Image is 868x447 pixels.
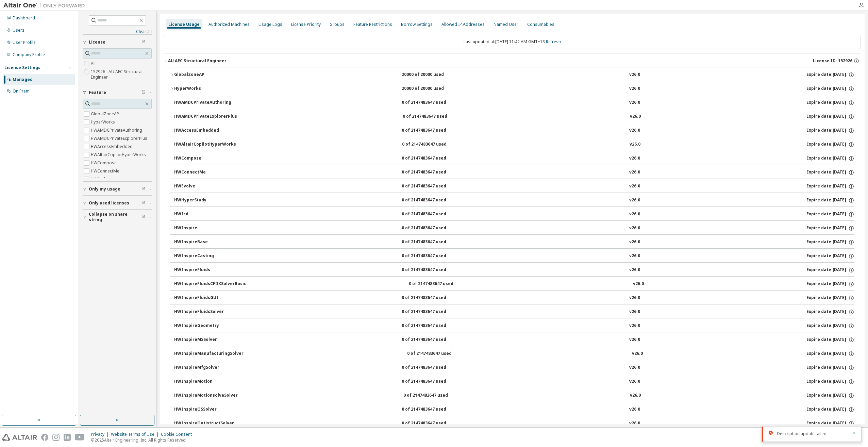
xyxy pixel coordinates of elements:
div: v26.0 [629,128,640,134]
button: HWInspireGeometry0 of 2147483647 usedv26.0Expire date:[DATE] [174,318,854,333]
div: 0 of 2147483647 used [402,142,463,148]
button: HWInspireManufacturingSolver0 of 2147483647 usedv26.0Expire date:[DATE] [174,346,854,361]
div: Cookie Consent [161,432,196,437]
label: HWAMDCPrivateAuthoring [91,126,144,134]
button: AU AEC Structural EngineerLicense ID: 152926 [164,53,861,68]
div: Named User [494,22,518,27]
div: License Priority [291,22,321,27]
span: Only used licenses [89,200,129,206]
span: Clear filter [141,200,146,206]
div: 0 of 2147483647 used [402,128,463,134]
button: HWInspire0 of 2147483647 usedv26.0Expire date:[DATE] [174,221,854,236]
button: HWInspireMSSolver0 of 2147483647 usedv26.0Expire date:[DATE] [174,332,854,347]
div: User Profile [13,40,36,45]
button: HWAMDCPrivateAuthoring0 of 2147483647 usedv26.0Expire date:[DATE] [174,95,854,110]
div: v26.0 [629,253,640,259]
div: 0 of 2147483647 used [402,239,463,245]
div: GlobalZoneAP [174,72,235,78]
div: HWInspireFluidsCFDXSolverBasic [174,281,246,287]
div: 0 of 2147483647 used [402,211,463,217]
div: Expire date: [DATE] [806,281,854,287]
div: v26.0 [629,420,640,427]
div: Expire date: [DATE] [806,420,854,427]
div: 0 of 2147483647 used [402,197,463,203]
button: Only my usage [83,182,152,197]
div: v26.0 [629,323,640,329]
div: Expire date: [DATE] [806,379,854,385]
div: HWCompose [174,155,235,162]
div: Expire date: [DATE] [806,253,854,259]
div: License Usage [168,22,200,27]
div: v26.0 [629,72,640,78]
div: v26.0 [630,393,641,399]
button: HWEvolve0 of 2147483647 usedv26.0Expire date:[DATE] [174,179,854,194]
div: v26.0 [629,183,640,189]
div: HWInspireManufacturingSolver [174,351,244,357]
div: Expire date: [DATE] [806,393,854,399]
button: HWInspireMotion0 of 2147483647 usedv26.0Expire date:[DATE] [174,374,854,389]
button: HWAltairCopilotHyperWorks0 of 2147483647 usedv26.0Expire date:[DATE] [174,137,854,152]
div: HWInspireCasting [174,253,235,259]
div: Expire date: [DATE] [806,239,854,245]
span: Clear filter [141,39,146,45]
div: Managed [13,77,33,82]
div: v26.0 [633,281,644,287]
div: 20000 of 20000 used [402,72,463,78]
button: HWInspireOptistructSolver0 of 2147483647 usedv26.0Expire date:[DATE] [174,416,854,431]
div: HWAccessEmbedded [174,128,235,134]
div: HWIcd [174,211,235,217]
button: HWCompose0 of 2147483647 usedv26.0Expire date:[DATE] [174,151,854,166]
div: v26.0 [629,267,640,273]
div: HWAMDCPrivateExplorerPlus [174,114,237,120]
button: HWInspireFluidsSolver0 of 2147483647 usedv26.0Expire date:[DATE] [174,304,854,319]
div: v26.0 [629,295,640,301]
button: HWAMDCPrivateExplorerPlus0 of 2147483647 usedv26.0Expire date:[DATE] [174,109,854,124]
div: v26.0 [629,100,640,106]
div: v26.0 [629,155,640,162]
div: 0 of 2147483647 used [402,309,463,315]
div: Privacy [91,432,111,437]
label: GlobalZoneAP [91,110,120,118]
div: v26.0 [630,114,641,120]
div: v26.0 [629,225,640,231]
div: HWInspireOSSolver [174,407,235,413]
div: Expire date: [DATE] [806,407,854,413]
div: Consumables [527,22,554,27]
img: linkedin.svg [64,434,71,441]
div: Allowed IP Addresses [441,22,485,27]
label: HWAccessEmbedded [91,143,134,151]
img: altair_logo.svg [2,434,37,441]
div: 0 of 2147483647 used [403,114,464,120]
div: HWInspire [174,225,235,231]
div: 0 of 2147483647 used [402,169,463,176]
div: v26.0 [629,86,640,92]
button: License [83,35,152,50]
div: HWConnectMe [174,169,235,176]
div: Expire date: [DATE] [806,142,854,148]
div: HWInspireMSSolver [174,337,235,343]
div: Borrow Settings [401,22,433,27]
button: HWAccessEmbedded0 of 2147483647 usedv26.0Expire date:[DATE] [174,123,854,138]
div: HWAltairCopilotHyperWorks [174,142,236,148]
div: 20000 of 20000 used [402,86,463,92]
div: HWAMDCPrivateAuthoring [174,100,235,106]
div: 0 of 2147483647 used [409,281,470,287]
div: 0 of 2147483647 used [402,420,463,427]
div: HWInspireMotionsolveSolver [174,393,238,399]
img: facebook.svg [41,434,48,441]
label: HyperWorks [91,118,116,126]
div: Expire date: [DATE] [806,169,854,176]
span: Only my usage [89,186,120,192]
div: Expire date: [DATE] [806,309,854,315]
div: Authorized Machines [208,22,250,27]
button: Feature [83,85,152,100]
div: 0 of 2147483647 used [402,295,463,301]
img: instagram.svg [52,434,60,441]
div: Expire date: [DATE] [806,86,854,92]
div: v26.0 [629,407,640,413]
div: 0 of 2147483647 used [402,100,463,106]
button: HWInspireBase0 of 2147483647 usedv26.0Expire date:[DATE] [174,235,854,250]
p: © 2025 Altair Engineering, Inc. All Rights Reserved. [91,437,196,443]
div: v26.0 [629,365,640,371]
button: Only used licenses [83,196,152,211]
